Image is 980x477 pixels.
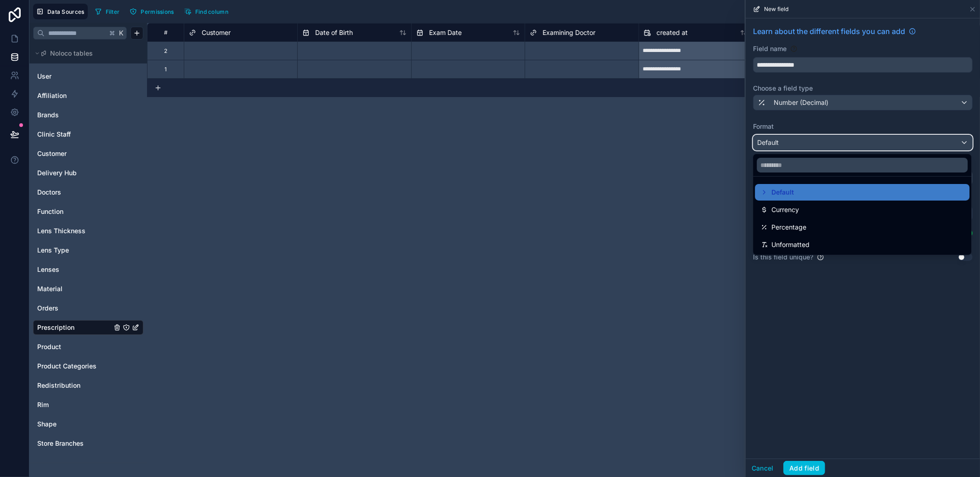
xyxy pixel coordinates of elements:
div: Product [33,339,143,354]
span: Currency [771,204,799,215]
button: Filter [91,5,123,18]
span: Prescription [37,323,74,332]
span: Product Categories [37,362,96,371]
div: Lens Type [33,243,143,258]
span: Lens Thickness [37,226,85,236]
div: Function [33,204,143,219]
span: Noloco tables [50,49,93,58]
span: Product [37,342,61,351]
div: Lenses [33,262,143,277]
a: Delivery Hub [37,168,112,178]
span: Customer [202,28,231,37]
div: Store Branches [33,436,143,451]
span: Rim [37,400,49,409]
a: Lens Type [37,246,112,255]
span: Redistribution [37,381,80,390]
button: Permissions [126,5,177,18]
div: Product Categories [33,359,143,374]
span: created at [657,28,688,37]
a: Prescription [37,323,112,332]
div: Delivery Hub [33,166,143,180]
span: Material [37,284,62,293]
span: Date of Birth [315,28,353,37]
div: 2 [164,47,167,55]
a: Lenses [37,265,112,274]
div: Doctors [33,185,143,200]
div: Prescription [33,320,143,335]
a: Lens Thickness [37,226,112,236]
div: Material [33,282,143,296]
div: Orders [33,301,143,316]
a: Affiliation [37,91,112,100]
a: Orders [37,304,112,313]
a: Product [37,342,112,351]
a: Redistribution [37,381,112,390]
a: Store Branches [37,439,112,448]
span: Filter [106,8,120,15]
div: Brands [33,108,143,122]
span: Customer [37,149,67,158]
button: Noloco tables [33,47,138,60]
span: Function [37,207,63,216]
span: Doctors [37,188,61,197]
span: Find column [195,8,228,15]
a: Clinic Staff [37,130,112,139]
span: Delivery Hub [37,168,77,178]
a: Shape [37,420,112,429]
button: Find column [181,5,232,18]
a: Material [37,284,112,293]
span: Shape [37,420,57,429]
span: Data Sources [47,8,85,15]
div: 1 [164,66,167,73]
div: User [33,69,143,84]
span: Affiliation [37,91,67,100]
span: Orders [37,304,58,313]
div: Affiliation [33,88,143,103]
div: Redistribution [33,378,143,393]
a: Product Categories [37,362,112,371]
div: Shape [33,417,143,431]
span: Examining Doctor [543,28,595,37]
span: Store Branches [37,439,84,448]
span: Permissions [141,8,174,15]
span: Lens Type [37,246,69,255]
a: User [37,72,112,81]
div: # [154,29,177,36]
div: Lens Thickness [33,224,143,238]
a: Customer [37,149,112,158]
span: Brands [37,110,59,120]
a: Doctors [37,188,112,197]
button: Data Sources [33,4,88,19]
span: Lenses [37,265,59,274]
a: Permissions [126,5,181,18]
a: Function [37,207,112,216]
span: Default [771,187,794,198]
span: Exam Date [429,28,462,37]
a: Brands [37,110,112,120]
span: Percentage [771,222,806,233]
span: User [37,72,51,81]
span: Unformatted [771,239,810,250]
div: Rim [33,397,143,412]
span: K [118,30,125,36]
span: Clinic Staff [37,130,71,139]
a: Rim [37,400,112,409]
div: Customer [33,146,143,161]
div: Clinic Staff [33,127,143,142]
